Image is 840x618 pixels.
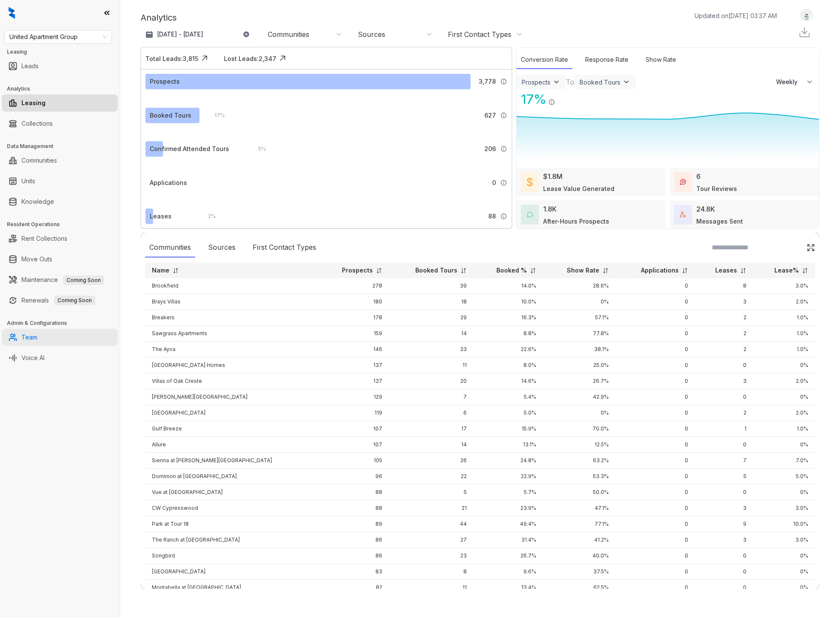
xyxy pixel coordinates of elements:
td: 1.0% [753,326,815,342]
img: sorting [740,267,746,274]
div: Booked Tours [580,79,620,86]
td: 10.0% [753,516,815,532]
td: The Ranch at [GEOGRAPHIC_DATA] [145,532,319,548]
td: CW Cypresswood [145,500,319,516]
div: Prospects [522,79,550,86]
img: Info [500,179,507,186]
td: 8.8% [474,326,543,342]
td: 53.3% [543,469,616,485]
li: Collections [2,115,118,132]
td: Dominion at [GEOGRAPHIC_DATA] [145,469,319,485]
td: 0 [616,453,695,469]
td: 3.0% [753,278,815,294]
td: 16.3% [474,310,543,326]
div: Leases [150,212,172,221]
td: Montabella at [GEOGRAPHIC_DATA] [145,580,319,596]
td: 22.9% [474,469,543,485]
li: Rent Collections [2,230,118,247]
td: 40.0% [543,548,616,564]
td: 37.5% [543,564,616,580]
td: 0% [753,548,815,564]
td: 278 [319,278,389,294]
a: Communities [21,152,57,169]
li: Move Outs [2,251,118,268]
td: 50.0% [543,485,616,500]
td: 11 [389,580,474,596]
span: Coming Soon [54,296,95,305]
td: 8.0% [474,357,543,373]
td: 83 [319,564,389,580]
div: 5 % [250,144,266,154]
div: Lost Leads: 2,347 [224,54,276,63]
td: [GEOGRAPHIC_DATA] [145,405,319,421]
a: Rent Collections [21,230,67,247]
div: Conversion Rate [517,51,572,69]
a: Knowledge [21,193,54,210]
img: logo [9,7,15,19]
td: 1.0% [753,310,815,326]
td: 13.1% [474,437,543,453]
img: sorting [682,267,688,274]
td: 26.7% [543,373,616,389]
td: 0 [616,437,695,453]
td: 23 [389,548,474,564]
td: 26.7% [474,548,543,564]
td: 146 [319,342,389,357]
div: First Contact Types [248,238,320,257]
td: 0 [616,357,695,373]
td: Brays Villas [145,294,319,310]
h3: Resident Operations [7,221,120,228]
td: 0 [616,469,695,485]
div: 17 % [517,90,547,109]
td: Park at Tour 18 [145,516,319,532]
a: Voice AI [21,349,45,367]
div: Lease Value Generated [543,184,614,193]
td: 21 [389,500,474,516]
td: 29 [389,310,474,326]
td: 3 [695,532,753,548]
td: 28.6% [543,278,616,294]
td: 1 [695,421,753,437]
p: Analytics [141,11,177,24]
img: Info [500,213,507,220]
td: Sienna at [PERSON_NAME][GEOGRAPHIC_DATA] [145,453,319,469]
img: ViewFilterArrow [622,78,631,86]
img: Click Icon [276,52,289,65]
td: 0% [753,437,815,453]
td: Gulf Breeze [145,421,319,437]
td: 1.0% [753,421,815,437]
div: To [566,77,574,87]
td: 14.0% [474,278,543,294]
td: Breakers [145,310,319,326]
p: Prospects [342,266,373,275]
td: 49.4% [474,516,543,532]
td: 25.0% [543,357,616,373]
img: Info [548,99,555,106]
td: 96 [319,469,389,485]
img: sorting [172,267,179,274]
td: 33 [389,342,474,357]
td: [PERSON_NAME][GEOGRAPHIC_DATA] [145,389,319,405]
td: 88 [319,500,389,516]
img: LeaseValue [527,177,533,187]
p: Booked Tours [415,266,457,275]
div: Sources [358,30,385,39]
a: Move Outs [21,251,52,268]
td: 0 [616,580,695,596]
td: 20 [389,373,474,389]
div: First Contact Types [448,30,511,39]
td: 86 [319,548,389,564]
td: 0 [695,485,753,500]
a: Units [21,173,35,190]
p: Show Rate [567,266,599,275]
td: Villas of Oak Creste [145,373,319,389]
a: Leasing [21,94,45,112]
a: RenewalsComing Soon [21,292,95,309]
img: Click Icon [555,91,568,104]
td: 0% [753,564,815,580]
td: 0 [616,564,695,580]
div: Messages Sent [696,217,743,226]
td: 5.0% [753,469,815,485]
td: 2 [695,405,753,421]
td: Brookfield [145,278,319,294]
